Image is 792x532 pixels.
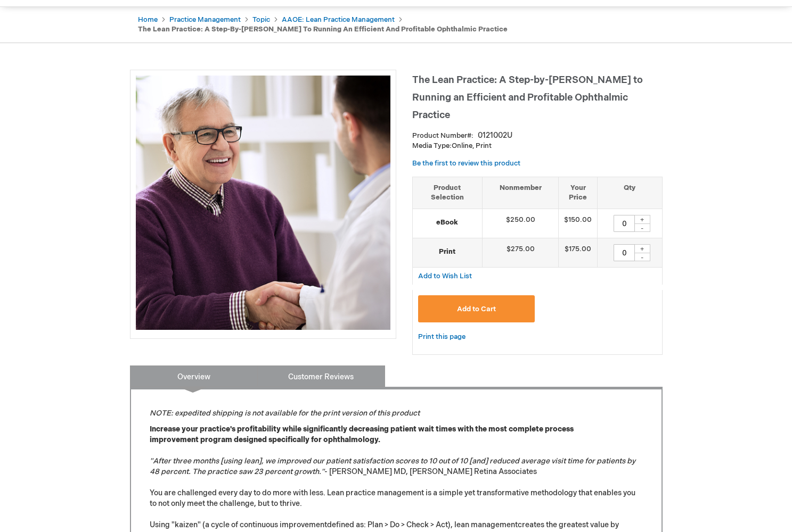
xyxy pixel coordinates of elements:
[634,215,650,224] div: +
[614,244,635,261] input: Qty
[559,177,598,209] th: Your Price
[634,253,650,261] div: -
[169,15,241,24] a: Practice Management
[150,425,574,444] strong: Increase your practice's profitability while significantly decreasing patient wait times with the...
[412,131,473,140] strong: Product Number
[257,365,385,387] a: Customer Reviews
[614,215,635,232] input: Qty
[138,15,158,24] a: Home
[150,456,635,476] em: "After three months [using lean], we improved our patient satisfaction scores to 10 out of 10 [an...
[418,330,466,344] a: Print this page
[559,209,598,238] td: $150.00
[327,520,518,529] span: defined as: Plan > Do > Check > Act), lean management
[457,305,496,313] span: Add to Cart
[282,15,395,24] a: AAOE: Lean Practice Management
[150,409,420,418] em: NOTE: expedited shipping is not available for the print version of this product
[136,76,390,330] img: The Lean Practice: A Step-by-Step Guide to Running an Efficient and Profitable Ophthalmic Practice
[559,238,598,267] td: $175.00
[418,295,535,322] button: Add to Cart
[138,25,508,34] strong: The Lean Practice: A Step-by-[PERSON_NAME] to Running an Efficient and Profitable Ophthalmic Prac...
[418,272,472,280] span: Add to Wish List
[634,223,650,232] div: -
[130,365,258,387] a: Overview
[413,177,483,209] th: Product Selection
[634,244,650,253] div: +
[418,271,472,280] a: Add to Wish List
[412,142,452,150] strong: Media Type:
[418,218,477,228] strong: eBook
[412,141,663,151] p: Online, Print
[483,209,559,238] td: $250.00
[412,159,520,168] a: Be the first to review this product
[598,177,662,209] th: Qty
[483,177,559,209] th: Nonmember
[252,15,270,24] a: Topic
[412,74,643,121] span: The Lean Practice: A Step-by-[PERSON_NAME] to Running an Efficient and Profitable Ophthalmic Prac...
[418,247,477,257] strong: Print
[483,238,559,267] td: $275.00
[478,130,512,141] div: 0121002U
